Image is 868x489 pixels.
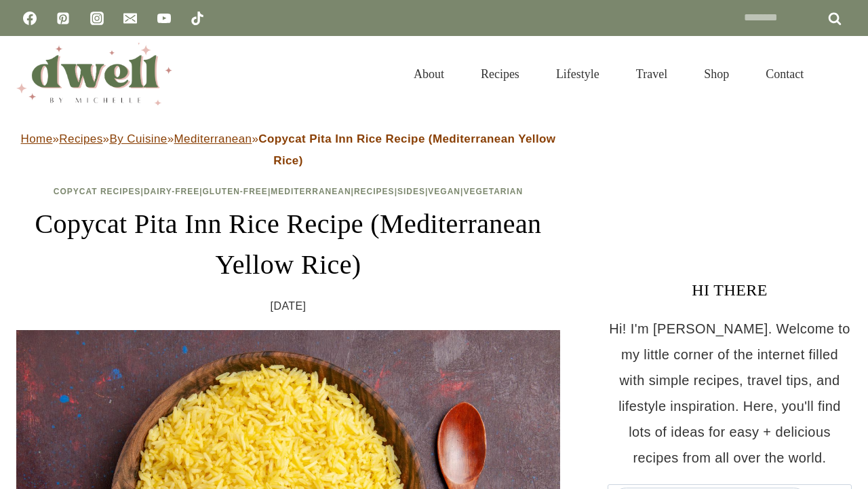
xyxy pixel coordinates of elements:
a: Email [117,5,144,32]
a: Shop [686,50,747,98]
h1: Copycat Pita Inn Rice Recipe (Mediterranean Yellow Rice) [16,204,560,285]
span: | | | | | | | [54,187,523,196]
h3: HI THERE [608,278,852,302]
a: Vegetarian [463,187,523,196]
a: Sides [397,187,425,196]
a: Lifestyle [538,50,618,98]
a: Contact [747,50,822,98]
a: Facebook [16,5,43,32]
button: View Search Form [829,62,852,86]
a: Vegan [428,187,460,196]
nav: Primary Navigation [395,50,822,98]
a: TikTok [184,5,211,32]
strong: Copycat Pita Inn Rice Recipe (Mediterranean Yellow Rice) [258,132,555,167]
a: About [395,50,462,98]
a: Recipes [59,132,102,145]
a: Pinterest [50,5,77,32]
a: By Cuisine [109,132,167,145]
p: Hi! I'm [PERSON_NAME]. Welcome to my little corner of the internet filled with simple recipes, tr... [608,316,852,471]
img: DWELL by michelle [16,43,172,105]
a: Copycat Recipes [54,187,141,196]
a: Mediterranean [271,187,351,196]
a: Travel [618,50,686,98]
a: Recipes [462,50,538,98]
a: Instagram [83,5,111,32]
time: [DATE] [271,296,307,316]
a: Gluten-Free [203,187,268,196]
a: YouTube [151,5,178,32]
a: Mediterranean [174,132,252,145]
a: Recipes [354,187,395,196]
span: » » » » [21,132,556,167]
a: Dairy-Free [144,187,199,196]
a: Home [21,132,53,145]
